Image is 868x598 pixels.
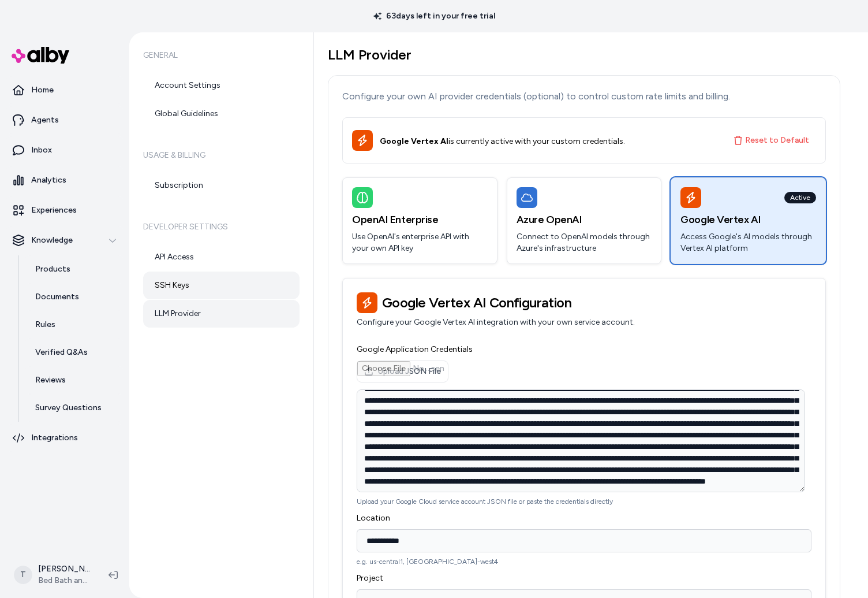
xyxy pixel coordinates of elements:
p: Connect to OpenAI models through Azure's infrastructure [517,231,652,254]
p: Knowledge [31,235,73,246]
p: 63 days left in your free trial [366,10,502,22]
p: Survey Questions [35,402,102,414]
h3: Google Vertex AI Configuration [357,292,811,313]
div: is currently active with your custom credentials. [380,136,720,147]
p: [PERSON_NAME] [38,563,90,575]
label: Project [357,573,383,583]
p: Rules [35,319,55,330]
p: Configure your Google Vertex AI integration with your own service account. [357,317,811,328]
a: Documents [24,283,125,311]
label: Location [357,513,390,523]
button: Reset to Default [727,130,816,151]
a: Global Guidelines [143,100,300,128]
h3: Azure OpenAI [517,211,652,228]
a: Rules [24,311,125,339]
p: Integrations [31,432,78,444]
p: Documents [35,291,79,303]
h6: Usage & Billing [143,139,300,172]
a: Subscription [143,172,300,199]
p: Experiences [31,205,77,216]
h3: OpenAI Enterprise [352,211,488,228]
p: Configure your own AI provider credentials (optional) to control custom rate limits and billing. [342,90,826,103]
p: Home [31,84,54,96]
a: Verified Q&As [24,339,125,366]
a: Integrations [5,424,125,452]
p: e.g. us-central1, [GEOGRAPHIC_DATA]-west4 [357,557,811,566]
p: Upload your Google Cloud service account JSON file or paste the credentials directly [357,497,811,506]
p: Products [35,263,70,275]
a: Survey Questions [24,394,125,422]
p: Inbox [31,144,52,156]
input: Upload JSON File [357,361,448,382]
img: alby Logo [12,47,69,64]
strong: Google Vertex AI [380,136,448,146]
h1: LLM Provider [328,46,840,64]
label: Upload JSON File [357,361,448,382]
a: Analytics [5,166,125,194]
a: Home [5,76,125,104]
a: SSH Keys [143,272,300,299]
label: Google Application Credentials [357,344,473,354]
a: Reviews [24,366,125,394]
h3: Google Vertex AI [680,211,816,228]
a: Products [24,255,125,283]
a: Agents [5,106,125,134]
p: Agents [31,114,59,126]
p: Use OpenAI's enterprise API with your own API key [352,231,488,254]
a: Account Settings [143,72,300,99]
a: Inbox [5,136,125,164]
a: LLM Provider [143,300,300,328]
button: T[PERSON_NAME]Bed Bath and Beyond [7,556,99,593]
div: Active [784,192,816,203]
button: Knowledge [5,226,125,254]
p: Reviews [35,374,66,386]
h6: Developer Settings [143,211,300,243]
p: Access Google's AI models through Vertex AI platform [680,231,816,254]
h6: General [143,39,300,72]
p: Analytics [31,174,66,186]
a: Experiences [5,196,125,224]
a: API Access [143,243,300,271]
span: Bed Bath and Beyond [38,575,90,586]
p: Verified Q&As [35,347,88,358]
span: T [14,566,32,584]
